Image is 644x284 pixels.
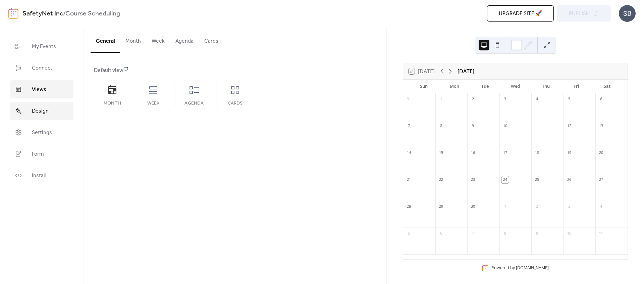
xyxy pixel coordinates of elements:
[199,27,224,52] button: Cards
[437,176,445,184] div: 22
[501,149,509,157] div: 17
[501,176,509,184] div: 24
[499,10,542,18] span: Upgrade site 🚀
[533,95,541,103] div: 4
[8,8,18,19] img: logo
[437,203,445,210] div: 29
[437,122,445,130] div: 8
[469,95,477,103] div: 2
[94,67,375,75] div: Default view
[470,80,500,93] div: Tue
[223,101,247,106] div: Cards
[531,80,561,93] div: Thu
[32,129,52,137] span: Settings
[501,230,509,237] div: 8
[533,122,541,130] div: 11
[32,150,44,158] span: Form
[566,176,573,184] div: 26
[437,95,445,103] div: 1
[182,101,206,106] div: Agenda
[10,37,73,55] a: My Events
[566,230,573,237] div: 10
[439,80,470,93] div: Mon
[409,80,439,93] div: Sun
[469,230,477,237] div: 7
[101,101,124,106] div: Month
[32,64,52,72] span: Connect
[32,86,46,94] span: Views
[533,176,541,184] div: 25
[501,203,509,210] div: 1
[533,203,541,210] div: 2
[566,149,573,157] div: 19
[458,67,474,75] div: [DATE]
[32,43,56,51] span: My Events
[619,5,636,22] div: SB
[10,80,73,98] a: Views
[501,95,509,103] div: 3
[566,122,573,130] div: 12
[597,95,605,103] div: 6
[10,145,73,163] a: Form
[10,166,73,185] a: Install
[533,149,541,157] div: 18
[142,101,165,106] div: Week
[469,122,477,130] div: 9
[597,149,605,157] div: 20
[32,107,49,115] span: Design
[437,230,445,237] div: 6
[170,27,199,52] button: Agenda
[405,95,413,103] div: 31
[501,122,509,130] div: 10
[405,203,413,210] div: 28
[592,80,622,93] div: Sat
[597,203,605,210] div: 4
[405,176,413,184] div: 21
[597,230,605,237] div: 11
[566,203,573,210] div: 3
[405,122,413,130] div: 7
[91,27,120,53] button: General
[597,176,605,184] div: 27
[469,203,477,210] div: 30
[437,149,445,157] div: 15
[597,122,605,130] div: 13
[10,102,73,120] a: Design
[405,149,413,157] div: 14
[516,265,549,271] a: [DOMAIN_NAME]
[10,123,73,141] a: Settings
[10,59,73,77] a: Connect
[120,27,146,52] button: Month
[469,176,477,184] div: 23
[491,265,549,271] div: Powered by
[405,230,413,237] div: 5
[65,7,120,20] b: Course Scheduling
[146,27,170,52] button: Week
[566,95,573,103] div: 5
[63,7,65,20] b: /
[533,230,541,237] div: 9
[561,80,592,93] div: Fri
[487,5,554,22] button: Upgrade site 🚀
[469,149,477,157] div: 16
[500,80,531,93] div: Wed
[32,172,46,180] span: Install
[22,7,63,20] a: SafetyNet Inc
